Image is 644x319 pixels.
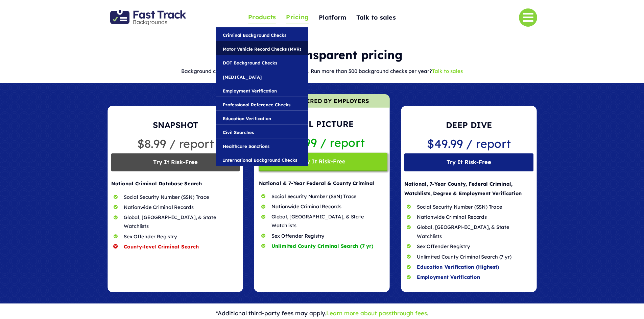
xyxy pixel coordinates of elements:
span: Healthcare Sanctions [223,142,269,150]
a: Motor Vehicle Record Checks (MVR) [216,41,308,55]
a: Employment Verification [216,83,308,97]
span: Motor Vehicle Record Checks (MVR) [223,45,301,53]
span: Platform [319,12,346,23]
a: Civil Searches [216,125,308,138]
span: Background check pricing for businesses of all sizes. Run more than 300 background checks per year? [181,68,432,74]
span: Pricing [286,12,309,23]
b: Simple, transparent pricing [242,48,403,62]
span: Products [248,12,276,23]
a: [MEDICAL_DATA] [216,69,308,83]
span: Talk to sales [356,12,396,23]
a: Professional Reference Checks [216,97,308,110]
a: Fast Track Backgrounds Logo [110,9,186,16]
a: Talk to sales [432,68,463,74]
span: Education Verification [223,115,271,122]
span: Professional Reference Checks [223,101,290,108]
a: DOT Background Checks [216,55,308,69]
a: International Background Checks [216,152,308,166]
nav: One Page [214,1,430,34]
a: Healthcare Sanctions [216,138,308,152]
a: Criminal Background Checks [216,27,308,41]
p: *Additional third-party fees may apply. . [107,309,537,318]
a: Platform [319,10,346,25]
span: Employment Verification [223,87,277,95]
span: Civil Searches [223,129,254,136]
a: Link to # [519,8,537,27]
span: DOT Background Checks [223,59,277,67]
a: Learn more about passthrough fees [326,310,427,317]
img: Fast Track Backgrounds Logo [110,10,186,25]
span: Criminal Background Checks [223,31,286,39]
a: Pricing [286,11,309,25]
a: Education Verification [216,111,308,124]
span: [MEDICAL_DATA] [223,73,262,81]
span: International Background Checks [223,156,297,164]
a: Talk to sales [356,10,396,25]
